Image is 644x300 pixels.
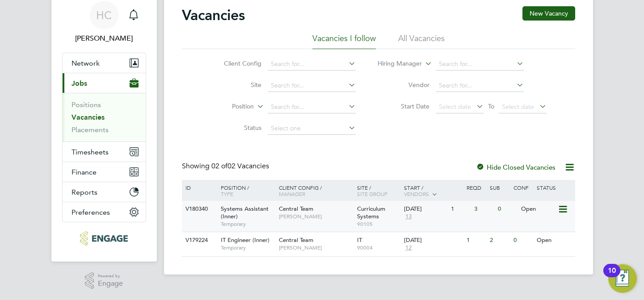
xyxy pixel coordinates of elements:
[522,6,575,21] button: New Vacancy
[357,205,385,220] span: Curriculum Systems
[485,100,497,112] span: To
[449,201,472,217] div: 1
[221,205,269,220] span: Systems Assistant (Inner)
[502,103,534,111] span: Select date
[63,53,146,73] button: Network
[402,180,464,202] div: Start /
[211,162,227,171] span: 02 of
[214,180,277,201] div: Position /
[404,205,446,213] div: [DATE]
[370,59,422,68] label: Hiring Manager
[211,162,269,171] span: 02 Vacancies
[404,190,429,197] span: Vendors
[312,33,376,49] li: Vacancies I follow
[476,163,556,171] label: Hide Closed Vacancies
[182,162,271,171] div: Showing
[378,102,429,110] label: Start Date
[279,213,353,220] span: [PERSON_NAME]
[488,180,511,195] div: Sub
[608,271,616,282] div: 10
[404,213,413,221] span: 13
[72,79,87,87] span: Jobs
[436,79,524,92] input: Search for...
[72,168,97,176] span: Finance
[63,182,146,202] button: Reports
[210,124,261,132] label: Status
[519,201,558,217] div: Open
[268,122,356,135] input: Select one
[464,180,488,195] div: Reqd
[279,205,313,212] span: Central Team
[96,9,112,21] span: HC
[436,58,524,71] input: Search for...
[80,231,128,246] img: tr2rec-logo-retina.png
[85,272,123,289] a: Powered byEngage
[357,236,362,244] span: IT
[404,244,413,252] span: 12
[72,100,101,109] a: Positions
[63,73,146,93] button: Jobs
[268,58,356,71] input: Search for...
[62,1,146,44] a: HC[PERSON_NAME]
[221,190,233,197] span: Type
[182,6,245,24] h2: Vacancies
[63,162,146,182] button: Finance
[496,201,519,217] div: 0
[608,264,637,293] button: Open Resource Center, 10 new notifications
[210,81,261,89] label: Site
[72,208,110,217] span: Preferences
[63,142,146,162] button: Timesheets
[72,148,109,156] span: Timesheets
[357,221,400,228] span: 90105
[277,180,355,201] div: Client Config /
[357,190,387,197] span: Site Group
[72,113,105,121] a: Vacancies
[62,231,146,246] a: Go to home page
[472,201,495,217] div: 3
[62,33,146,44] span: Hana Capper
[404,237,462,244] div: [DATE]
[183,180,215,195] div: ID
[183,201,215,217] div: V180340
[355,180,402,201] div: Site /
[268,101,356,113] input: Search for...
[464,232,488,249] div: 1
[72,59,100,67] span: Network
[202,102,254,111] label: Position
[63,202,146,222] button: Preferences
[279,236,313,244] span: Central Team
[221,221,274,228] span: Temporary
[210,59,261,67] label: Client Config
[511,180,535,195] div: Conf
[279,244,353,251] span: [PERSON_NAME]
[221,236,269,244] span: IT Engineer (Inner)
[183,232,215,249] div: V179224
[535,232,573,249] div: Open
[535,180,573,195] div: Status
[221,244,274,251] span: Temporary
[98,272,123,280] span: Powered by
[279,190,305,197] span: Manager
[378,81,429,89] label: Vendor
[72,188,97,196] span: Reports
[98,280,123,287] span: Engage
[268,79,356,92] input: Search for...
[357,244,400,251] span: 90004
[72,125,109,134] a: Placements
[511,232,535,249] div: 0
[439,103,471,111] span: Select date
[63,93,146,142] div: Jobs
[488,232,511,249] div: 2
[398,33,445,49] li: All Vacancies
